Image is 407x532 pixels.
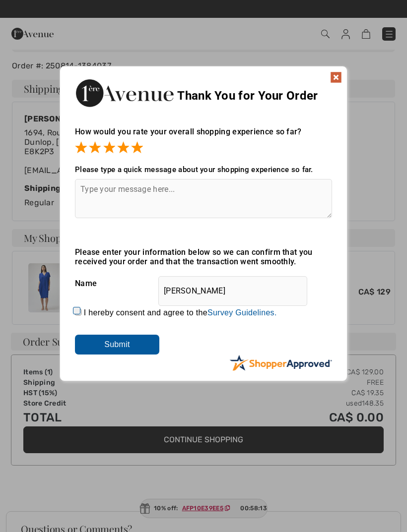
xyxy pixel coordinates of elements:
[177,89,318,103] span: Thank You for Your Order
[75,117,332,155] div: How would you rate your overall shopping experience so far?
[75,247,332,266] div: Please enter your information below so we can confirm that you received your order and that the t...
[207,308,277,317] a: Survey Guidelines.
[75,335,159,355] input: Submit
[84,308,277,317] label: I hereby consent and agree to the
[75,76,174,110] img: Thank You for Your Order
[75,271,332,296] div: Name
[75,165,332,174] div: Please type a quick message about your shopping experience so far.
[330,71,342,83] img: x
